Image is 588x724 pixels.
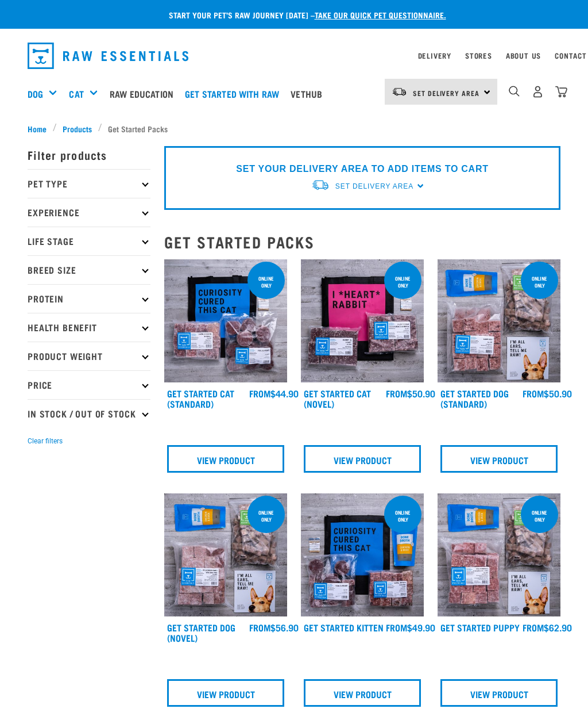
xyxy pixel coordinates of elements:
a: Get Started Cat (Standard) [167,390,234,406]
div: online only [247,504,285,528]
span: Set Delivery Area [335,182,413,190]
div: online only [384,504,421,528]
p: Product Weight [28,342,150,370]
a: Vethub [288,71,331,117]
a: Get Started Cat (Novel) [304,390,371,406]
a: Get started with Raw [182,71,288,117]
a: take our quick pet questionnaire. [315,13,446,17]
img: home-icon@2x.png [555,86,567,98]
div: $50.90 [523,388,572,399]
span: FROM [523,390,544,396]
span: FROM [386,390,407,396]
button: Clear filters [28,436,63,446]
a: Get Started Dog (Standard) [440,390,509,406]
p: Life Stage [28,227,150,255]
img: NSP Dog Standard Update [438,259,560,382]
a: View Product [440,679,558,707]
div: $44.90 [249,388,299,399]
p: Protein [28,284,150,313]
a: About Us [506,53,541,58]
a: Cat [69,87,83,101]
a: Get Started Dog (Novel) [167,625,235,640]
span: Set Delivery Area [413,91,479,95]
p: Breed Size [28,255,150,284]
div: online only [521,270,558,294]
p: SET YOUR DELIVERY AREA TO ADD ITEMS TO CART [236,162,488,176]
img: NSP Dog Novel Update [164,493,287,616]
a: Products [57,122,98,135]
span: Products [63,122,92,135]
a: View Product [167,679,284,707]
span: FROM [523,625,544,630]
a: Dog [28,87,43,101]
img: Raw Essentials Logo [28,43,188,69]
a: View Product [304,679,421,707]
a: Get Started Kitten [304,625,384,630]
img: van-moving.png [392,87,407,97]
img: Assortment Of Raw Essential Products For Cats Including, Pink And Black Tote Bag With "I *Heart* ... [301,259,424,382]
span: FROM [249,625,270,630]
p: In Stock / Out Of Stock [28,399,150,428]
p: Experience [28,198,150,227]
a: View Product [304,445,421,473]
a: View Product [167,445,284,473]
div: $50.90 [386,388,435,399]
a: View Product [440,445,558,473]
h2: Get Started Packs [164,233,560,251]
div: online only [384,270,421,294]
a: Get Started Puppy [440,625,520,630]
nav: breadcrumbs [28,122,560,135]
img: user.png [532,86,544,98]
img: Assortment Of Raw Essential Products For Cats Including, Blue And Black Tote Bag With "Curiosity ... [164,259,287,382]
span: Home [28,122,47,135]
p: Filter products [28,140,150,169]
a: Contact [555,53,587,58]
div: online only [247,270,285,294]
a: Home [28,122,53,135]
p: Price [28,370,150,399]
img: NPS Puppy Update [438,493,560,616]
div: $56.90 [249,622,299,633]
p: Pet Type [28,169,150,198]
a: Delivery [418,53,451,58]
div: $62.90 [523,622,572,633]
nav: dropdown navigation [18,38,570,74]
img: van-moving.png [311,179,330,191]
a: Stores [465,53,492,58]
div: $49.90 [386,622,435,633]
p: Health Benefit [28,313,150,342]
img: home-icon-1@2x.png [509,86,520,97]
span: FROM [249,390,270,396]
span: FROM [386,625,407,630]
img: NSP Kitten Update [301,493,424,616]
div: online only [521,504,558,528]
a: Raw Education [107,71,182,117]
